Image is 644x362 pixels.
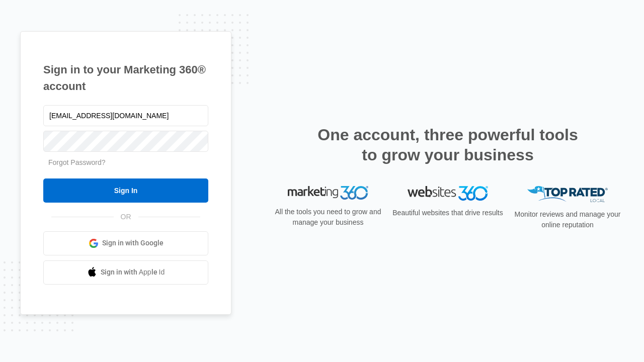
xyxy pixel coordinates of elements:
[101,267,165,278] span: Sign in with Apple Id
[314,125,581,165] h2: One account, three powerful tools to grow your business
[288,186,368,200] img: Marketing 360
[527,186,608,203] img: Top Rated Local
[48,158,106,166] a: Forgot Password?
[511,209,624,230] p: Monitor reviews and manage your online reputation
[408,186,488,201] img: Websites 360
[272,207,384,228] p: All the tools you need to grow and manage your business
[43,61,208,95] h1: Sign in to your Marketing 360® account
[43,260,208,285] a: Sign in with Apple Id
[43,105,208,126] input: Email
[43,231,208,255] a: Sign in with Google
[43,178,208,203] input: Sign In
[391,208,504,218] p: Beautiful websites that drive results
[102,238,164,248] span: Sign in with Google
[114,212,138,222] span: OR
